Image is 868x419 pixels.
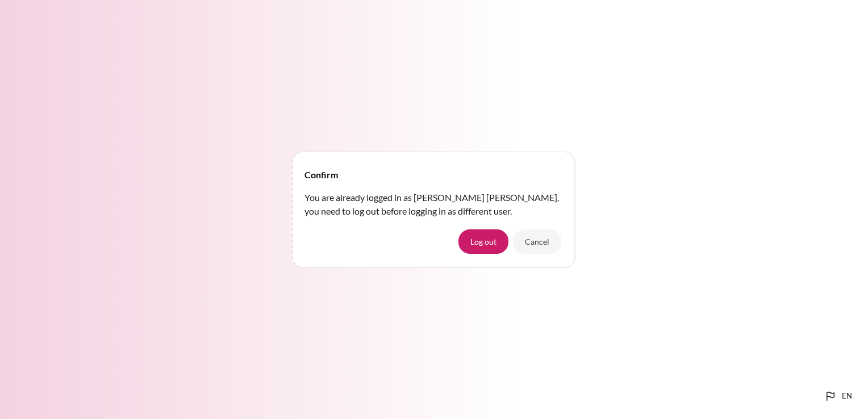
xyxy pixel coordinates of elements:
button: Cancel [513,229,561,253]
span: en [842,391,852,402]
h4: Confirm [304,168,338,182]
button: Languages [819,385,857,408]
button: Log out [458,229,508,253]
p: You are already logged in as [PERSON_NAME] [PERSON_NAME], you need to log out before logging in a... [304,191,564,218]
